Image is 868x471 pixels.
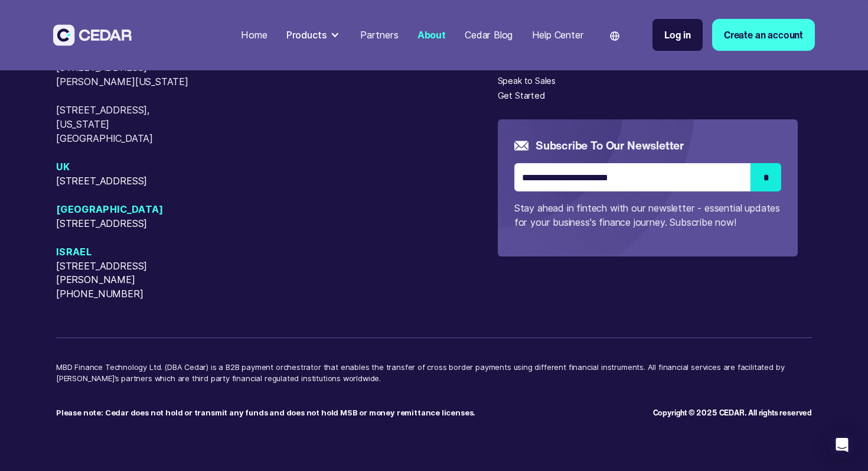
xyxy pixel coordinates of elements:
[514,138,781,230] form: Email Form
[460,22,517,48] a: Cedar Blog
[498,74,556,87] a: Speak to Sales
[527,22,589,48] a: Help Center
[536,138,684,154] h5: Subscribe to our newsletter
[712,19,815,51] a: Create an account
[413,22,451,48] a: About
[532,28,584,42] div: Help Center
[56,60,205,89] span: [STREET_ADDRESS][PERSON_NAME][US_STATE]
[56,396,653,419] p: ‍
[56,174,205,189] span: [STREET_ADDRESS]
[286,28,327,42] div: Products
[56,217,205,231] span: [STREET_ADDRESS]
[498,89,545,102] a: Get Started
[56,160,205,174] span: UK
[56,203,205,217] span: [GEOGRAPHIC_DATA]
[664,28,691,42] div: Log in
[56,103,205,146] span: [STREET_ADDRESS], [US_STATE][GEOGRAPHIC_DATA]
[465,28,513,42] div: Cedar Blog
[652,19,703,51] a: Log in
[282,23,346,47] div: Products
[360,28,399,42] div: Partners
[56,259,205,302] span: [STREET_ADDRESS][PERSON_NAME][PHONE_NUMBER]
[355,22,403,48] a: Partners
[653,407,812,418] div: Copyright © 2025 CEDAR. All rights reserved
[56,245,205,259] span: Israel
[828,431,856,459] div: Open Intercom Messenger
[56,408,475,417] strong: Please note: Cedar does not hold or transmit any funds and does not hold MSB or money remittance ...
[56,362,812,396] p: MBD Finance Technology Ltd. (DBA Cedar) is a B2B payment orchestrator that enables the transfer o...
[241,28,267,42] div: Home
[514,201,781,229] p: Stay ahead in fintech with our newsletter - essential updates for your business's finance journey...
[610,31,619,41] img: world icon
[236,22,272,48] a: Home
[417,28,446,42] div: About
